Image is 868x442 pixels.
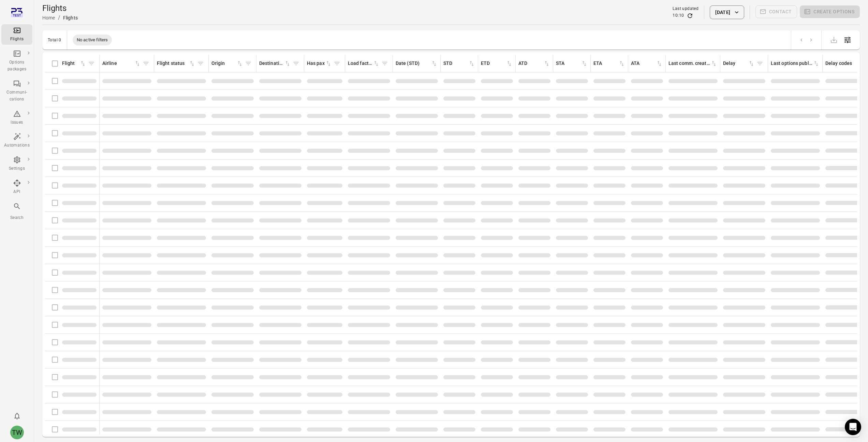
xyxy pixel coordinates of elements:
[593,60,625,67] div: Sort by ETA in ascending order
[86,58,97,69] span: Filter by flight
[1,200,32,223] button: Search
[4,215,30,221] div: Search
[1,78,32,105] a: Communi-cations
[42,15,55,20] a: Home
[102,60,141,67] div: Sort by airline in ascending order
[723,60,755,67] div: Sort by delay in ascending order
[1,130,32,151] a: Automations
[687,12,693,19] button: Refresh data
[800,5,860,19] span: Please make a selection to create an option package
[1,177,32,197] a: API
[10,409,24,423] button: Notifications
[157,60,195,67] div: Sort by flight status in ascending order
[48,38,61,42] div: Total 0
[10,426,24,439] div: TW
[518,60,550,67] div: Sort by ATD in ascending order
[42,14,78,22] nav: Breadcrumbs
[73,37,112,43] span: No active filters
[4,142,30,149] div: Automations
[243,58,253,69] span: Filter by origin
[631,60,663,67] div: Sort by ATA in ascending order
[673,12,684,19] div: 10:10
[668,60,717,67] div: Sort by last communication created in ascending order
[4,59,30,73] div: Options packages
[673,5,698,12] div: Last updated
[797,36,816,44] nav: pagination navigation
[710,5,744,19] button: [DATE]
[825,60,867,67] div: Delay codes
[755,58,765,69] span: Filter by delay
[4,189,30,195] div: API
[771,60,820,67] div: Sort by last options package published in ascending order
[8,423,27,442] button: Tony Wang
[291,58,301,69] span: Filter by destination
[827,36,841,43] span: Please make a selection to export
[396,60,438,67] div: Sort by date (STD) in ascending order
[481,60,513,67] div: Sort by ETD in ascending order
[4,165,30,172] div: Settings
[4,119,30,126] div: Issues
[63,14,78,21] div: Flights
[259,60,291,67] div: Sort by destination in ascending order
[1,154,32,174] a: Settings
[845,419,861,435] div: Open Intercom Messenger
[211,60,243,67] div: Sort by origin in ascending order
[58,14,60,22] li: /
[1,24,32,45] a: Flights
[307,60,332,67] div: Sort by has pax in ascending order
[755,5,797,19] span: Please make a selection to create communications
[556,60,588,67] div: Sort by STA in ascending order
[348,60,380,67] div: Sort by load factor in ascending order
[443,60,475,67] div: Sort by STD in ascending order
[1,108,32,128] a: Issues
[380,58,390,69] span: Filter by load factor
[62,60,86,67] div: Sort by flight in ascending order
[4,36,30,43] div: Flights
[42,3,78,14] h1: Flights
[841,33,854,47] button: Open table configuration
[141,58,151,69] span: Filter by airline
[332,58,342,69] span: Filter by has pax
[4,89,30,103] div: Communi-cations
[1,47,32,75] a: Options packages
[195,58,206,69] span: Filter by flight status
